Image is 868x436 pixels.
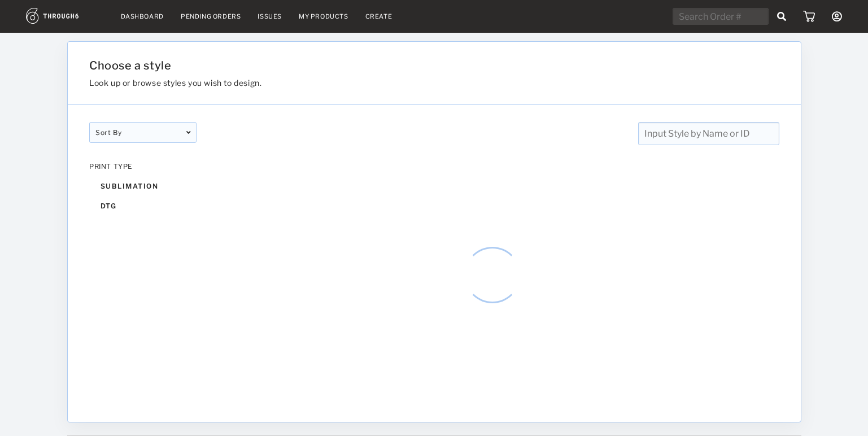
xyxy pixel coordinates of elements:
[258,12,282,20] a: Issues
[89,78,663,88] h3: Look up or browse styles you wish to design.
[89,162,197,171] div: PRINT TYPE
[89,122,197,143] div: Sort By
[181,12,241,20] a: Pending Orders
[89,176,197,196] div: sublimation
[299,12,348,20] a: My Products
[89,196,197,216] div: dtg
[803,11,815,22] img: icon_cart.dab5cea1.svg
[121,12,164,20] a: Dashboard
[26,8,104,24] img: logo.1c10ca64.svg
[365,12,392,20] a: Create
[89,59,663,72] h1: Choose a style
[673,8,769,25] input: Search Order #
[638,122,779,145] input: Input Style by Name or ID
